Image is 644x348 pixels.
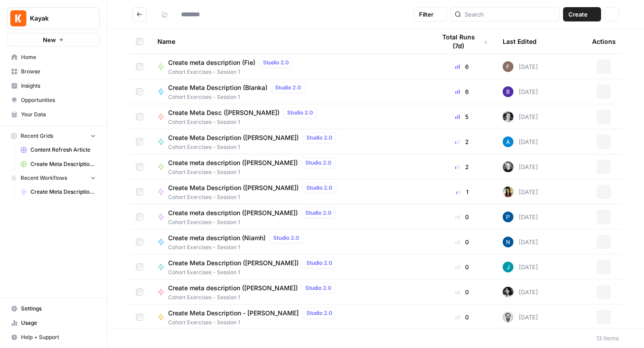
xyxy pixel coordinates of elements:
[7,50,100,64] a: Home
[592,29,616,54] div: Actions
[436,137,488,146] div: 2
[21,96,96,104] span: Opportunities
[7,301,100,316] a: Settings
[17,143,100,157] a: Content Refresh Article
[168,108,280,117] span: Create Meta Desc ([PERSON_NAME])
[503,161,513,172] img: a2eqamhmdthocwmr1l2lqiqck0lu
[503,136,538,147] div: [DATE]
[503,61,513,72] img: tctyxljblf40chzqxflm8vgl4vpd
[43,35,56,44] span: New
[436,87,488,96] div: 6
[503,262,513,272] img: t1tavke639zaj8z079xy2f7i1bag
[503,287,513,297] img: 0w16hsb9dp3affd7irj0qqs67ma2
[168,68,297,76] span: Cohort Exercises - Session 1
[168,158,298,167] span: Create meta description ([PERSON_NAME])
[436,62,488,71] div: 6
[436,112,488,121] div: 5
[21,82,96,90] span: Insights
[7,79,100,93] a: Insights
[436,29,488,54] div: Total Runs (7d)
[157,57,421,76] a: Create meta description (Fie)Studio 2.0Cohort Exercises - Session 1
[21,319,96,327] span: Usage
[503,312,513,323] img: lemk4kch0nuxk7w1xh7asgdteu4z
[168,293,339,301] span: Cohort Exercises - Session 1
[7,33,100,47] button: New
[436,162,488,171] div: 2
[503,187,513,197] img: e4v89f89x2fg3vu1gtqy01mqi6az
[21,68,96,76] span: Browse
[287,109,313,117] span: Studio 2.0
[157,157,421,176] a: Create meta description ([PERSON_NAME])Studio 2.0Cohort Exercises - Session 1
[168,133,299,142] span: Create Meta Description ([PERSON_NAME])
[503,212,513,222] img: pl7e58t6qlk7gfgh2zr3oyga3gis
[168,168,339,176] span: Cohort Exercises - Session 1
[30,14,84,23] span: Kayak
[263,59,289,67] span: Studio 2.0
[168,243,307,251] span: Cohort Exercises - Session 1
[503,212,538,222] div: [DATE]
[168,143,340,151] span: Cohort Exercises - Session 1
[305,284,331,292] span: Studio 2.0
[168,259,299,267] span: Create Meta Description ([PERSON_NAME])
[503,237,513,247] img: n7pe0zs00y391qjouxmgrq5783et
[413,7,447,21] button: Filter
[503,287,538,297] div: [DATE]
[503,161,538,172] div: [DATE]
[168,83,267,92] span: Create Meta Description (Blanka)
[168,218,339,226] span: Cohort Exercises - Session 1
[436,288,488,297] div: 0
[568,10,588,19] span: Create
[132,7,147,21] button: Go back
[503,136,513,147] img: o3cqybgnmipr355j8nz4zpq1mc6x
[168,193,340,201] span: Cohort Exercises - Session 1
[306,309,332,317] span: Studio 2.0
[157,233,421,251] a: Create meta description (Niamh)Studio 2.0Cohort Exercises - Session 1
[596,334,619,343] div: 13 Items
[21,53,96,61] span: Home
[436,212,488,221] div: 0
[168,268,340,276] span: Cohort Exercises - Session 1
[30,188,96,196] span: Create Meta Description ([PERSON_NAME])
[157,132,421,151] a: Create Meta Description ([PERSON_NAME])Studio 2.0Cohort Exercises - Session 1
[157,283,421,301] a: Create meta description ([PERSON_NAME])Studio 2.0Cohort Exercises - Session 1
[157,107,421,126] a: Create Meta Desc ([PERSON_NAME])Studio 2.0Cohort Exercises - Session 1
[436,187,488,196] div: 1
[503,237,538,247] div: [DATE]
[436,263,488,272] div: 0
[7,93,100,107] a: Opportunities
[168,183,299,192] span: Create Meta Description ([PERSON_NAME])
[305,159,331,167] span: Studio 2.0
[157,182,421,201] a: Create Meta Description ([PERSON_NAME])Studio 2.0Cohort Exercises - Session 1
[21,110,96,119] span: Your Data
[157,208,421,226] a: Create meta description ([PERSON_NAME])Studio 2.0Cohort Exercises - Session 1
[563,7,601,21] button: Create
[503,187,538,197] div: [DATE]
[157,308,421,327] a: Create Meta Description - [PERSON_NAME]Studio 2.0Cohort Exercises - Session 1
[503,86,513,97] img: jvddonxhcv6d8mdj523g41zi7sv7
[503,86,538,97] div: [DATE]
[7,129,100,143] button: Recent Grids
[10,10,26,26] img: Kayak Logo
[21,333,96,341] span: Help + Support
[503,262,538,272] div: [DATE]
[7,7,100,30] button: Workspace: Kayak
[7,107,100,122] a: Your Data
[306,259,332,267] span: Studio 2.0
[305,209,331,217] span: Studio 2.0
[168,93,309,101] span: Cohort Exercises - Session 1
[7,330,100,344] button: Help + Support
[168,309,299,318] span: Create Meta Description - [PERSON_NAME]
[30,146,96,154] span: Content Refresh Article
[503,111,513,122] img: 4vx69xode0b6rvenq8fzgxnr47hp
[157,82,421,101] a: Create Meta Description (Blanka)Studio 2.0Cohort Exercises - Session 1
[17,185,100,199] a: Create Meta Description ([PERSON_NAME])
[306,184,332,192] span: Studio 2.0
[168,58,255,67] span: Create meta description (Fie)
[168,284,298,293] span: Create meta description ([PERSON_NAME])
[7,316,100,330] a: Usage
[21,132,53,140] span: Recent Grids
[273,234,299,242] span: Studio 2.0
[21,174,67,182] span: Recent Workflows
[168,233,266,242] span: Create meta description (Niamh)
[436,238,488,246] div: 0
